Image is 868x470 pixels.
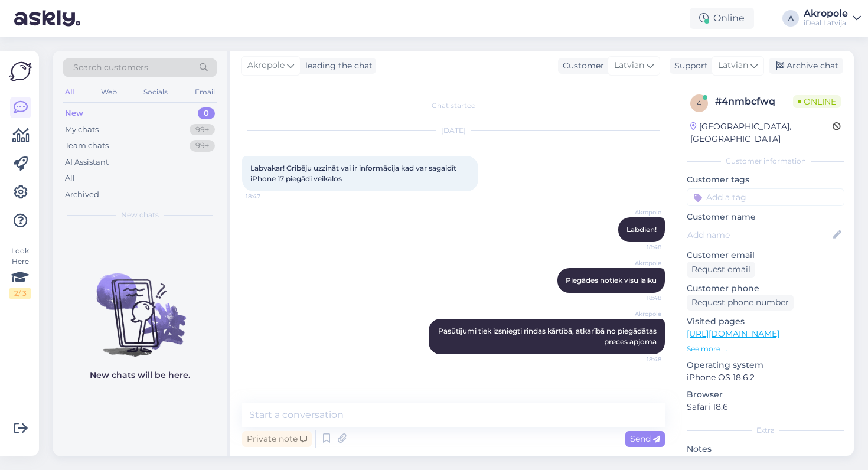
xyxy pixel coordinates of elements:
[687,295,794,311] div: Request phone number
[687,389,844,401] p: Browser
[190,124,215,136] div: 99+
[192,84,217,100] div: Email
[558,60,604,72] div: Customer
[687,229,831,241] input: Add name
[617,243,661,252] span: 18:48
[687,188,844,206] input: Add a tag
[438,327,658,346] span: Pasūtījumi tiek izsniegti rindas kārtībā, atkarībā no piegādātas preces apjoma
[65,172,75,184] div: All
[687,174,844,186] p: Customer tags
[190,140,215,152] div: 99+
[687,249,844,262] p: Customer email
[242,431,312,447] div: Private note
[687,282,844,295] p: Customer phone
[626,225,657,234] span: Labdien!
[687,315,844,328] p: Visited pages
[250,164,458,183] span: Labvakar! Gribēju uzzināt vai ir informācija kad var sagaidīt iPhone 17 piegādi veikalos
[73,61,148,74] span: Search customers
[670,60,708,72] div: Support
[715,94,793,109] div: # 4nmbcfwq
[630,433,660,444] span: Send
[247,59,285,72] span: Akropole
[690,120,833,145] div: [GEOGRAPHIC_DATA], [GEOGRAPHIC_DATA]
[617,293,661,302] span: 18:48
[90,369,190,381] p: New chats will be here.
[687,344,844,354] p: See more ...
[687,328,779,339] a: [URL][DOMAIN_NAME]
[65,140,109,152] div: Team chats
[687,443,844,455] p: Notes
[687,359,844,371] p: Operating system
[53,252,227,358] img: No chats
[804,18,848,28] div: iDeal Latvija
[617,355,661,364] span: 18:48
[687,401,844,413] p: Safari 18.6
[690,8,754,29] div: Online
[697,99,701,107] span: 4
[769,58,843,74] div: Archive chat
[718,59,748,72] span: Latvian
[65,124,99,136] div: My chats
[246,192,290,201] span: 18:47
[242,125,665,136] div: [DATE]
[301,60,373,72] div: leading the chat
[242,100,665,111] div: Chat started
[99,84,119,100] div: Web
[614,59,644,72] span: Latvian
[804,9,861,28] a: AkropoleiDeal Latvija
[9,60,32,83] img: Askly Logo
[198,107,215,119] div: 0
[9,246,31,299] div: Look Here
[617,309,661,318] span: Akropole
[793,95,841,108] span: Online
[687,262,755,278] div: Request email
[566,276,657,285] span: Piegādes notiek visu laiku
[617,208,661,217] span: Akropole
[687,211,844,223] p: Customer name
[9,288,31,299] div: 2 / 3
[63,84,76,100] div: All
[782,10,799,27] div: A
[65,156,109,168] div: AI Assistant
[617,259,661,267] span: Akropole
[65,107,83,119] div: New
[121,210,159,220] span: New chats
[804,9,848,18] div: Akropole
[65,189,99,201] div: Archived
[687,156,844,167] div: Customer information
[687,425,844,436] div: Extra
[141,84,170,100] div: Socials
[687,371,844,384] p: iPhone OS 18.6.2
